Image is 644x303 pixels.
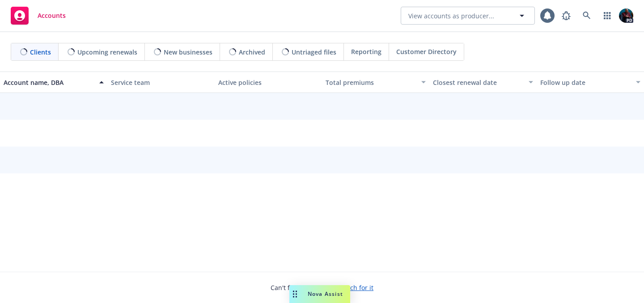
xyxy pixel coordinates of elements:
[557,7,575,25] a: Report a Bug
[77,47,137,57] span: Upcoming renewals
[292,47,336,57] span: Untriaged files
[337,283,373,292] a: Search for it
[322,72,429,93] button: Total premiums
[107,72,215,93] button: Service team
[537,72,644,93] button: Follow up date
[308,290,343,298] span: Nova Assist
[408,11,494,21] span: View accounts as producer...
[7,3,69,28] a: Accounts
[164,47,212,57] span: New businesses
[111,78,211,87] div: Service team
[30,47,51,57] span: Clients
[578,7,596,25] a: Search
[289,285,301,303] div: Drag to move
[215,72,322,93] button: Active policies
[433,78,523,87] div: Closest renewal date
[4,78,94,87] div: Account name, DBA
[218,78,318,87] div: Active policies
[351,47,381,56] span: Reporting
[326,78,416,87] div: Total premiums
[429,72,537,93] button: Closest renewal date
[396,47,457,56] span: Customer Directory
[38,12,66,19] span: Accounts
[401,7,535,25] button: View accounts as producer...
[271,283,373,292] span: Can't find an account?
[619,8,633,23] img: photo
[598,7,616,25] a: Switch app
[289,285,350,303] button: Nova Assist
[239,47,265,57] span: Archived
[540,78,631,87] div: Follow up date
